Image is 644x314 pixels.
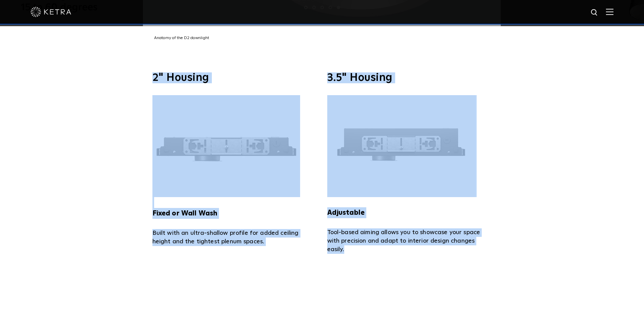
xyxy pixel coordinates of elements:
strong: Fixed or Wall Wash [152,210,218,217]
img: search icon [590,8,599,17]
div: Anatomy of the D2 downlight [147,35,500,42]
img: Hamburger%20Nav.svg [606,8,613,15]
strong: Adjustable [327,209,365,216]
h3: 2" Housing [152,72,317,83]
p: Tool-based aiming allows you to showcase your space with precision and adapt to interior design c... [327,228,492,254]
h3: 3.5" Housing [327,72,492,83]
img: ketra-logo-2019-white [31,7,71,17]
img: Ketra 3.5" Adjustable Housing with an ultra slim profile [327,95,475,197]
img: Ketra 2" Fixed or Wall Wash Housing with an ultra slim profile [152,95,300,197]
p: Built with an ultra-shallow profile for added ceiling height and the tightest plenum spaces. [152,229,317,246]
